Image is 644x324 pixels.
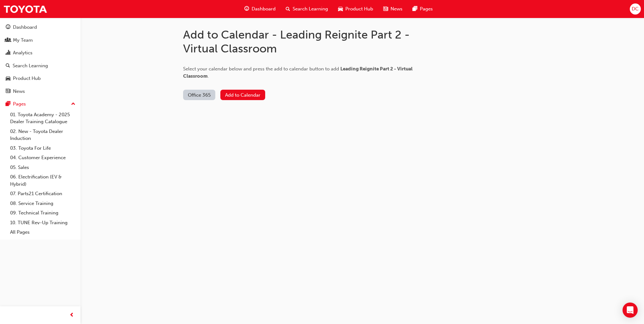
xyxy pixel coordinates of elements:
[378,3,408,15] a: news-iconNews
[6,101,10,107] span: pages-icon
[183,28,436,55] h1: Add to Calendar - Leading Reignite Part 2 - Virtual Classroom
[383,5,388,13] span: news-icon
[183,66,413,79] span: Select your calendar below and press the add to calendar button to add .
[6,89,10,94] span: news-icon
[244,5,249,13] span: guage-icon
[6,25,10,30] span: guage-icon
[13,88,25,95] div: News
[3,34,78,46] a: My Team
[8,153,78,163] a: 04. Customer Experience
[413,5,417,13] span: pages-icon
[8,143,78,153] a: 03. Toyota For Life
[6,63,10,69] span: search-icon
[3,86,78,97] a: News
[13,37,33,44] div: My Team
[420,5,433,13] span: Pages
[632,5,639,13] span: DC
[630,3,641,15] button: DC
[3,47,78,59] a: Analytics
[8,199,78,208] a: 08. Service Training
[13,75,41,82] div: Product Hub
[8,208,78,218] a: 09. Technical Training
[3,98,78,110] button: Pages
[252,5,276,13] span: Dashboard
[13,24,37,31] div: Dashboard
[183,90,215,100] button: Office 365
[345,5,373,13] span: Product Hub
[293,5,328,13] span: Search Learning
[3,60,78,72] a: Search Learning
[391,5,402,13] span: News
[6,38,10,43] span: people-icon
[13,62,48,69] div: Search Learning
[623,303,638,318] div: Open Intercom Messenger
[8,127,78,143] a: 02. New - Toyota Dealer Induction
[338,5,343,13] span: car-icon
[71,100,75,108] span: up-icon
[69,311,74,319] span: prev-icon
[286,5,290,13] span: search-icon
[8,227,78,237] a: All Pages
[8,189,78,199] a: 07. Parts21 Certification
[6,50,10,56] span: chart-icon
[3,21,78,33] a: Dashboard
[220,90,265,100] button: Add to Calendar
[183,66,413,79] span: Leading Reignite Part 2 - Virtual Classroom
[333,3,378,15] a: car-iconProduct Hub
[3,73,78,84] a: Product Hub
[281,3,333,15] a: search-iconSearch Learning
[408,3,438,15] a: pages-iconPages
[13,100,26,108] div: Pages
[8,218,78,228] a: 10. TUNE Rev-Up Training
[239,3,281,15] a: guage-iconDashboard
[3,2,47,16] img: Trak
[8,110,78,127] a: 01. Toyota Academy - 2025 Dealer Training Catalogue
[8,172,78,189] a: 06. Electrification (EV & Hybrid)
[3,20,78,98] button: DashboardMy TeamAnalyticsSearch LearningProduct HubNews
[6,76,10,81] span: car-icon
[13,49,33,57] div: Analytics
[8,163,78,172] a: 05. Sales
